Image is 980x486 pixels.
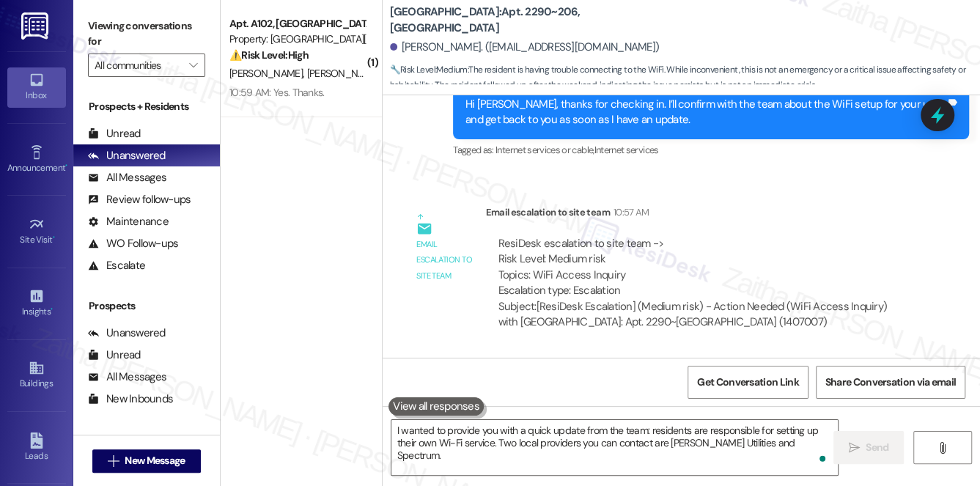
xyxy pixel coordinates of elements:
span: : The resident is having trouble connecting to the WiFi. While inconvenient, this is not an emerg... [390,62,980,94]
button: Share Conversation via email [816,366,965,399]
div: Unanswered [88,325,166,341]
strong: 🔧 Risk Level: Medium [390,64,468,76]
label: Viewing conversations for [88,15,205,54]
a: Inbox [7,67,66,107]
i:  [937,442,948,454]
span: Internet services or cable , [495,144,594,156]
span: • [65,161,67,171]
a: Buildings [7,356,66,395]
div: Review follow-ups [88,192,191,207]
div: New Inbounds [88,391,173,407]
textarea: To enrich screen reader interactions, please activate Accessibility in Grammarly extension settings [391,420,839,475]
div: Residents [73,432,220,448]
div: All Messages [88,170,166,185]
span: New Message [125,453,185,468]
a: Site Visit • [7,212,66,251]
span: • [53,232,55,243]
div: Property: [GEOGRAPHIC_DATA][PERSON_NAME] [229,32,365,47]
i:  [849,442,860,454]
span: Send [866,440,888,455]
div: 10:57 AM [610,205,649,220]
img: ResiDesk Logo [21,12,51,40]
div: Prospects + Residents [73,99,220,114]
span: [PERSON_NAME] [306,67,380,80]
div: Escalate [88,258,145,273]
div: Unread [88,126,141,141]
span: Get Conversation Link [697,375,798,390]
span: Share Conversation via email [825,375,956,390]
div: Subject: [ResiDesk Escalation] (Medium risk) - Action Needed (WiFi Access Inquiry) with [GEOGRAPH... [498,299,908,331]
span: Internet services [594,144,658,156]
button: Get Conversation Link [688,366,808,399]
div: Unanswered [88,148,166,163]
i:  [108,455,119,467]
div: Apt. A102, [GEOGRAPHIC_DATA][PERSON_NAME] [229,16,365,32]
a: Leads [7,428,66,468]
a: Insights • [7,284,66,323]
div: WO Follow-ups [88,236,178,251]
i:  [189,59,197,71]
div: Email escalation to site team [486,205,921,225]
span: • [51,304,53,314]
button: Send [833,431,905,464]
div: [PERSON_NAME]. ([EMAIL_ADDRESS][DOMAIN_NAME]) [390,40,660,55]
div: All Messages [88,369,166,385]
input: All communities [95,54,182,77]
div: Prospects [73,298,220,314]
div: ResiDesk escalation to site team -> Risk Level: Medium risk Topics: WiFi Access Inquiry Escalatio... [498,236,908,299]
strong: ⚠️ Risk Level: High [229,48,309,62]
div: Email escalation to site team [416,237,474,284]
div: 10:59 AM: Yes. Thanks. [229,86,325,99]
div: Unread [88,347,141,363]
span: [PERSON_NAME] [229,67,307,80]
b: [GEOGRAPHIC_DATA]: Apt. 2290~206, [GEOGRAPHIC_DATA] [390,4,683,36]
div: Hi [PERSON_NAME], thanks for checking in. I’ll confirm with the team about the WiFi setup for you... [465,97,946,128]
button: New Message [92,449,201,473]
div: Tagged as: [453,139,969,161]
div: Maintenance [88,214,169,229]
